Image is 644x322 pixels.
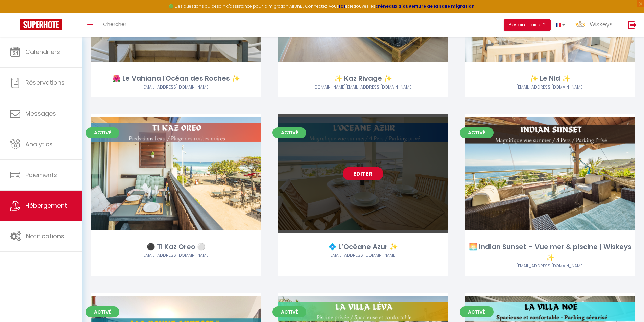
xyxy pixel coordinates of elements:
[343,167,383,180] a: Editer
[25,109,56,118] span: Messages
[278,252,448,259] div: Airbnb
[91,252,261,259] div: Airbnb
[25,48,60,56] span: Calendriers
[278,242,448,252] div: 💠 L’Océane Azur ✨
[339,3,345,9] a: ICI
[628,21,637,29] img: logout
[91,84,261,91] div: Airbnb
[278,84,448,91] div: Airbnb
[570,13,621,37] a: ... Wiskeys
[20,19,62,30] img: Super Booking
[26,232,64,240] span: Notifications
[575,19,585,29] img: ...
[272,127,306,138] span: Activé
[465,84,635,91] div: Airbnb
[103,21,126,28] span: Chercher
[25,78,65,87] span: Réservations
[86,306,119,317] span: Activé
[91,73,261,84] div: 🌺 Le Vahiana l'Océan des Roches ✨
[375,3,475,9] a: créneaux d'ouverture de la salle migration
[278,73,448,84] div: ✨ Kaz Rivage ✨
[590,20,613,28] span: Wiskeys
[460,306,494,317] span: Activé
[465,242,635,263] div: 🌅 Indian Sunset – Vue mer & piscine | Wiskeys ✨
[5,3,26,23] button: Ouvrir le widget de chat LiveChat
[465,263,635,269] div: Airbnb
[86,127,119,138] span: Activé
[25,140,53,148] span: Analytics
[465,73,635,84] div: ✨ Le Nid ✨
[91,242,261,252] div: ⚫ Ti Kaz Oreo ⚪
[25,171,57,179] span: Paiements
[25,201,67,210] span: Hébergement
[272,306,306,317] span: Activé
[504,19,551,31] button: Besoin d'aide ?
[98,13,132,37] a: Chercher
[460,127,494,138] span: Activé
